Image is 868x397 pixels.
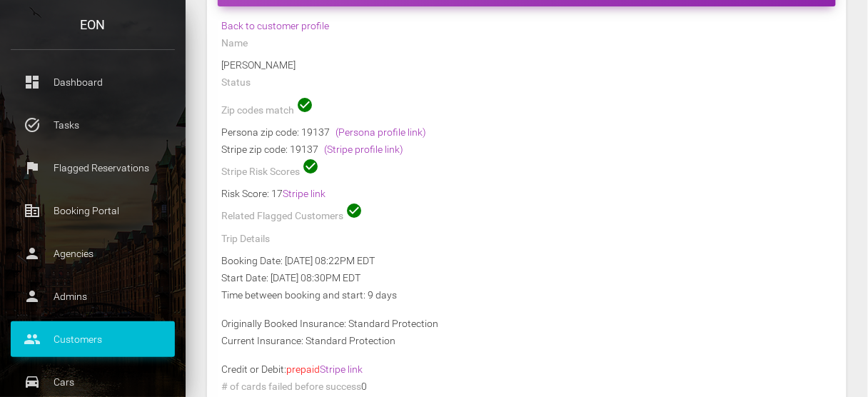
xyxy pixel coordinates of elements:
label: Name [221,36,248,51]
div: Booking Date: [DATE] 08:22PM EDT [211,252,843,269]
label: Stripe Risk Scores [221,165,300,179]
div: Credit or Debit: [211,361,843,378]
a: corporate_fare Booking Portal [11,193,175,228]
span: check_circle [296,96,313,114]
a: Back to customer profile [221,20,329,31]
span: check_circle [302,158,319,175]
div: Time between booking and start: 9 days [211,286,843,303]
a: dashboard Dashboard [11,64,175,100]
p: Customers [21,328,164,350]
p: Admins [21,286,164,307]
span: prepaid [286,363,363,375]
p: Agencies [21,243,164,264]
p: Flagged Reservations [21,157,164,179]
label: Related Flagged Customers [221,209,343,223]
div: Start Date: [DATE] 08:30PM EDT [211,269,843,286]
a: Stripe link [320,363,363,375]
a: flag Flagged Reservations [11,150,175,186]
div: Risk Score: 17 [221,185,832,202]
label: # of cards failed before success [221,380,361,394]
label: Trip Details [221,232,270,246]
p: Tasks [21,114,164,136]
p: Cars [21,371,164,393]
div: Current Insurance: Standard Protection [211,332,843,349]
a: Stripe link [283,188,325,199]
label: Zip codes match [221,104,294,118]
a: (Persona profile link) [335,126,426,138]
a: person Agencies [11,236,175,271]
div: Originally Booked Insurance: Standard Protection [211,315,843,332]
div: Stripe zip code: 19137 [221,141,832,158]
div: [PERSON_NAME] [211,56,843,74]
a: (Stripe profile link) [324,144,403,155]
label: Status [221,76,251,90]
a: task_alt Tasks [11,107,175,143]
span: check_circle [345,202,363,219]
p: Dashboard [21,71,164,93]
div: Persona zip code: 19137 [221,124,832,141]
p: Booking Portal [21,200,164,221]
a: person Admins [11,278,175,314]
a: people Customers [11,321,175,357]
